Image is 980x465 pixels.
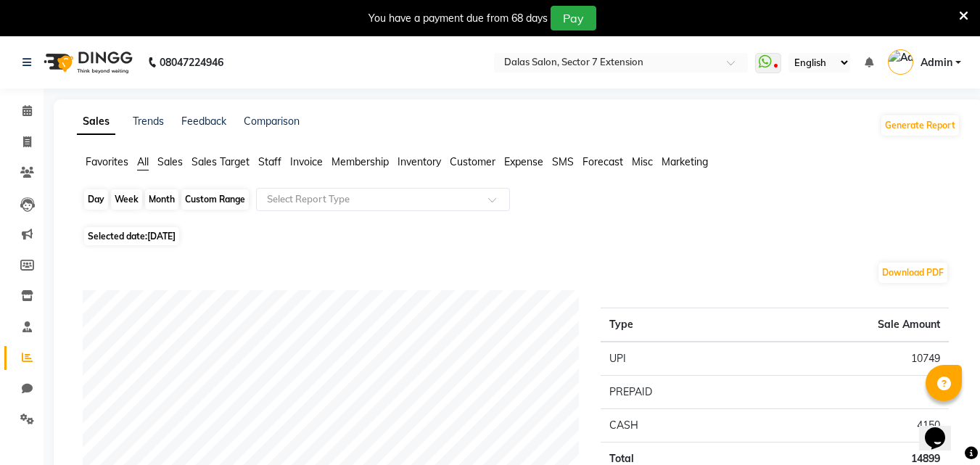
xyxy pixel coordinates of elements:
[601,308,750,342] th: Type
[181,189,249,210] div: Custom Range
[504,155,543,168] span: Expense
[332,155,389,168] span: Membership
[258,155,281,168] span: Staff
[84,227,179,245] span: Selected date:
[601,342,750,376] td: UPI
[552,155,574,168] span: SMS
[145,189,178,210] div: Month
[147,231,176,242] span: [DATE]
[137,155,149,168] span: All
[290,155,323,168] span: Invoice
[157,155,183,168] span: Sales
[160,42,223,83] b: 08047224946
[582,155,623,168] span: Forecast
[919,407,965,450] iframe: chat widget
[450,155,495,168] span: Customer
[398,155,441,168] span: Inventory
[368,11,548,26] div: You have a payment due from 68 days
[632,155,653,168] span: Misc
[878,263,947,283] button: Download PDF
[111,189,142,210] div: Week
[244,115,300,128] a: Comparison
[133,115,164,128] a: Trends
[77,109,115,135] a: Sales
[750,308,949,342] th: Sale Amount
[551,6,596,30] button: Pay
[750,342,949,376] td: 10749
[86,155,128,168] span: Favorites
[192,155,250,168] span: Sales Target
[888,49,913,75] img: Admin
[662,155,708,168] span: Marketing
[750,409,949,443] td: 4150
[921,55,952,70] span: Admin
[601,409,750,443] td: CASH
[601,376,750,409] td: PREPAID
[881,115,959,136] button: Generate Report
[181,115,226,128] a: Feedback
[37,42,136,83] img: logo
[750,376,949,409] td: 0
[84,189,108,210] div: Day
